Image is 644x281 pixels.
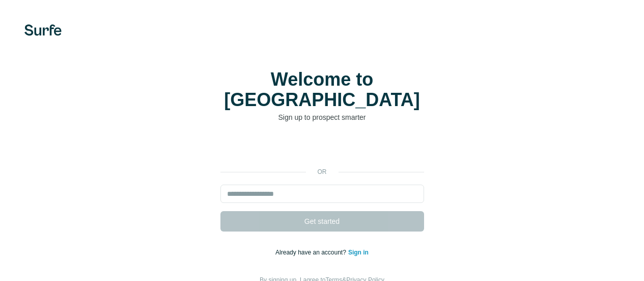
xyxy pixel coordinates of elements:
[24,24,62,36] img: Surfe's logo
[275,249,348,256] span: Already have an account?
[220,112,424,122] p: Sign up to prospect smarter
[306,167,339,176] p: or
[215,138,429,160] iframe: Nút Đăng nhập bằng Google
[348,249,369,256] a: Sign in
[220,69,424,110] h1: Welcome to [GEOGRAPHIC_DATA]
